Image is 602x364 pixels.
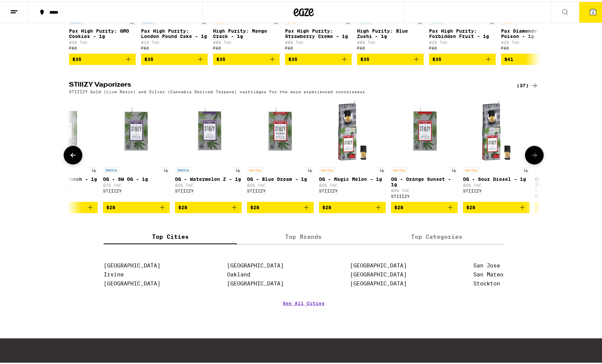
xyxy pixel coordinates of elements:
[429,44,496,49] div: PAX
[463,96,530,162] img: STIIIZY - OG - Sour Diesel - 1g
[357,44,424,49] div: PAX
[175,182,242,186] p: 85% THC
[463,166,479,172] p: SATIVA
[31,175,98,180] p: OG - Purple Punch - 1g
[391,192,458,197] div: STIIIZY
[319,96,386,162] img: STIIIZY - OG - Magic Melon - 1g
[31,200,98,211] button: Add to bag
[69,88,368,92] p: STIIIZY Gold (Live Resin) and Silver (Cannabis Derived Terpene) cartridges for the more experienc...
[72,55,81,60] span: $35
[69,52,136,63] button: Add to bag
[504,55,513,60] span: $41
[535,187,602,191] p: 87% THC
[285,44,352,49] div: PAX
[141,52,208,63] button: Add to bag
[175,96,242,200] a: Open page for OG - Watermelon Z - 1g from STIIIZY
[391,166,407,172] p: SATIVA
[463,96,530,200] a: Open page for OG - Sour Diesel - 1g from STIIIZY
[247,182,314,186] p: 85% THC
[175,96,242,162] img: STIIIZY - OG - Watermelon Z - 1g
[213,44,280,49] div: PAX
[319,187,386,191] div: STIIIZY
[69,80,506,88] h2: STIIIZY Vaporizers
[429,52,496,63] button: Add to bag
[391,96,458,162] img: STIIIZY - OG - Orange Sunset - 1g
[319,175,386,180] p: OG - Magic Melon - 1g
[285,27,352,37] p: Pax High Purity: Strawberry Creme - 1g
[285,52,352,63] button: Add to bag
[501,52,568,63] button: Add to bag
[4,5,48,10] span: Hi. Need any help?
[247,96,314,200] a: Open page for OG - Blue Dream - 1g from STIIIZY
[350,279,407,285] a: [GEOGRAPHIC_DATA]
[69,27,136,37] p: Pax High Purity: GMO Cookies - 1g
[103,187,170,191] div: STIIIZY
[31,96,98,200] a: Open page for OG - Purple Punch - 1g from STIIIZY
[213,39,280,43] p: 80% THC
[247,96,314,162] img: STIIIZY - OG - Blue Dream - 1g
[517,80,538,88] a: (37)
[144,55,153,60] span: $35
[141,44,208,49] div: PAX
[104,228,237,242] label: Top Cities
[357,39,424,43] p: 80% THC
[360,55,369,60] span: $35
[250,203,259,208] span: $28
[90,166,98,172] p: 1g
[103,200,170,211] button: Add to bag
[103,96,170,162] img: STIIIZY - OG - SW OG - 1g
[432,55,441,60] span: $35
[501,39,568,43] p: 92% THC
[213,27,280,37] p: High Purity: Mango Crack - 1g
[319,182,386,186] p: 85% THC
[103,96,170,200] a: Open page for OG - SW OG - 1g from STIIIZY
[463,175,530,180] p: OG - Sour Diesel - 1g
[106,203,115,208] span: $28
[473,261,500,267] a: San Jose
[463,200,530,211] button: Add to bag
[104,228,504,243] div: tabs
[429,27,496,37] p: Pax High Purity: Forbidden Fruit - 1g
[306,166,314,172] p: 1g
[473,279,500,285] a: Stockton
[535,175,602,185] p: OG - Sour [PERSON_NAME] - 1g
[31,96,98,162] img: STIIIZY - OG - Purple Punch - 1g
[178,203,187,208] span: $28
[535,166,551,172] p: SATIVA
[350,270,407,276] a: [GEOGRAPHIC_DATA]
[234,166,242,172] p: 1g
[175,187,242,191] div: STIIIZY
[429,39,496,43] p: 82% THC
[285,39,352,43] p: 80% THC
[391,200,458,211] button: Add to bag
[535,200,602,211] button: Add to bag
[227,279,284,285] a: [GEOGRAPHIC_DATA]
[466,203,475,208] span: $28
[247,200,314,211] button: Add to bag
[31,182,98,186] p: 82% THC: 1% CBD
[237,228,370,242] label: Top Brands
[501,44,568,49] div: PAX
[247,175,314,180] p: OG - Blue Dream - 1g
[391,96,458,200] a: Open page for OG - Orange Sunset - 1g from STIIIZY
[394,203,403,208] span: $28
[538,203,547,208] span: $28
[247,187,314,191] div: STIIIZY
[319,96,386,200] a: Open page for OG - Magic Melon - 1g from STIIIZY
[216,55,225,60] span: $35
[319,200,386,211] button: Add to bag
[227,261,284,267] a: [GEOGRAPHIC_DATA]
[391,175,458,185] p: OG - Orange Sunset - 1g
[463,187,530,191] div: STIIIZY
[473,270,503,276] a: San Mateo
[141,27,208,37] p: Pax High Purity: London Pound Cake - 1g
[103,182,170,186] p: 87% THC
[69,44,136,49] div: PAX
[69,39,136,43] p: 83% THC
[535,192,602,197] div: STIIIZY
[463,182,530,186] p: 86% THC
[370,228,503,242] label: Top Categories
[350,261,407,267] a: [GEOGRAPHIC_DATA]
[378,166,386,172] p: 1g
